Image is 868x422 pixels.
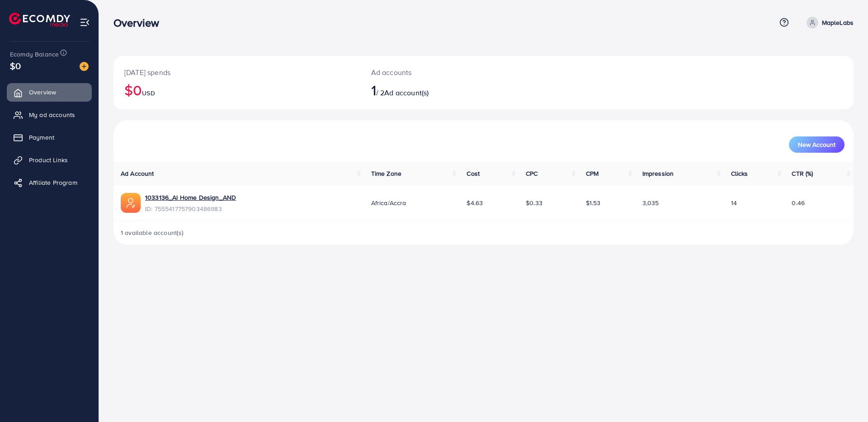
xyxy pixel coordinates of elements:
[467,169,480,178] span: Cost
[80,62,89,71] img: image
[7,106,92,124] a: My ad accounts
[830,381,861,415] iframe: Chat
[121,228,184,237] span: 1 available account(s)
[642,198,659,207] span: 3,035
[803,17,854,28] a: MapleLabs
[145,193,236,202] a: 1033136_AI Home Design_AND
[731,169,748,178] span: Clicks
[29,155,68,164] span: Product Links
[526,198,542,207] span: $0.33
[9,13,70,27] img: logo
[124,67,349,78] p: [DATE] spends
[145,204,236,213] span: ID: 7555417757903486983
[526,169,538,178] span: CPC
[10,59,21,72] span: $0
[29,178,77,187] span: Affiliate Program
[124,81,349,98] h2: $0
[7,151,92,169] a: Product Links
[371,81,534,98] h2: / 2
[586,198,601,207] span: $1.53
[29,110,75,119] span: My ad accounts
[371,198,406,207] span: Africa/Accra
[371,169,401,178] span: Time Zone
[642,169,674,178] span: Impression
[121,193,141,213] img: ic-ads-acc.e4c84228.svg
[371,67,534,78] p: Ad accounts
[29,88,56,97] span: Overview
[586,169,599,178] span: CPM
[467,198,483,207] span: $4.63
[789,136,844,153] button: New Account
[792,198,805,207] span: 0.46
[121,169,154,178] span: Ad Account
[80,17,90,28] img: menu
[792,169,813,178] span: CTR (%)
[384,88,429,98] span: Ad account(s)
[7,83,92,101] a: Overview
[10,50,59,59] span: Ecomdy Balance
[371,80,376,100] span: 1
[113,16,166,29] h3: Overview
[142,89,155,98] span: USD
[798,141,835,148] span: New Account
[29,133,54,142] span: Payment
[7,128,92,146] a: Payment
[731,198,737,207] span: 14
[822,17,854,28] p: MapleLabs
[7,173,92,192] a: Affiliate Program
